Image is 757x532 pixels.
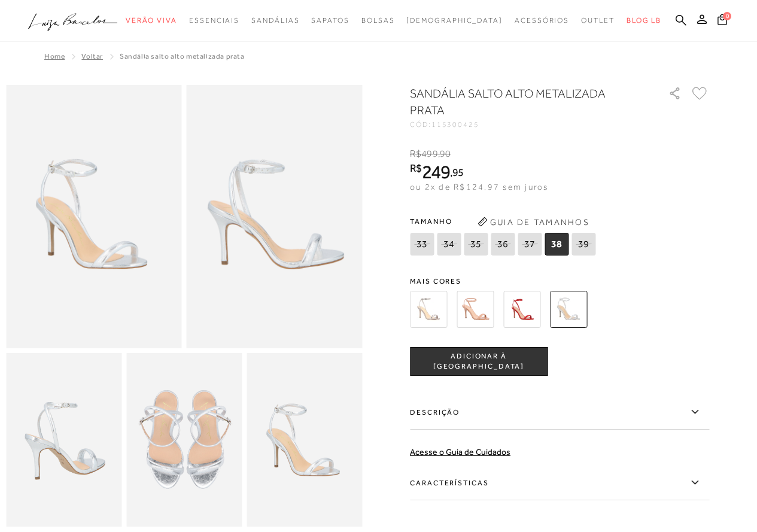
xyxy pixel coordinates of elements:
span: 36 [491,233,515,256]
label: Descrição [410,395,709,430]
span: 37 [518,233,542,256]
span: BLOG LB [627,16,661,25]
div: CÓD: [410,121,649,128]
a: noSubCategoriesText [311,10,349,32]
span: 95 [452,166,464,178]
img: SANDÁLIA DE SALTO ALTO FINO EM METALIZADO CHUMBO [410,291,447,328]
a: noSubCategoriesText [189,10,239,32]
span: Essenciais [189,16,239,25]
span: 35 [464,233,488,256]
button: ADICIONAR À [GEOGRAPHIC_DATA] [410,347,548,376]
img: SANDÁLIA DE SALTO ALTO FINO EM VERNIZ BEGE [457,291,494,328]
span: 115300425 [431,120,479,129]
img: image [247,353,362,527]
span: Acessórios [515,16,569,25]
span: 39 [571,233,595,256]
img: image [187,85,363,348]
span: ADICIONAR À [GEOGRAPHIC_DATA] [411,351,547,372]
span: ou 2x de R$124,97 sem juros [410,182,548,191]
span: SANDÁLIA SALTO ALTO METALIZADA PRATA [120,52,245,60]
span: 499 [421,148,437,159]
span: Tamanho [410,212,598,230]
span: Sapatos [311,16,349,25]
span: 38 [545,233,568,256]
a: Acesse o Guia de Cuidados [410,447,510,457]
a: noSubCategoriesText [581,10,615,32]
span: Outlet [581,16,615,25]
span: Mais cores [410,278,709,285]
a: BLOG LB [627,10,661,32]
span: Verão Viva [126,16,177,25]
a: noSubCategoriesText [406,10,503,32]
span: Bolsas [361,16,395,25]
img: SANDÁLIA DE SALTO ALTO FINO EM VERNIZ PIMENTA [503,291,540,328]
span: 249 [422,161,450,183]
a: Home [44,52,65,60]
span: [DEMOGRAPHIC_DATA] [406,16,503,25]
h1: SANDÁLIA SALTO ALTO METALIZADA PRATA [410,85,634,118]
span: 90 [440,148,451,159]
a: Voltar [81,52,103,60]
a: noSubCategoriesText [126,10,177,32]
i: , [438,148,451,159]
i: R$ [410,163,422,174]
span: Sandálias [251,16,299,25]
span: 33 [410,233,434,256]
img: image [6,353,121,527]
a: noSubCategoriesText [515,10,569,32]
button: Guia de Tamanhos [473,212,593,232]
label: Características [410,466,709,500]
span: 34 [437,233,461,256]
a: noSubCategoriesText [251,10,299,32]
i: R$ [410,148,421,159]
img: image [6,85,182,348]
button: 0 [714,13,731,29]
span: 0 [723,12,731,20]
i: , [450,167,464,178]
img: image [126,353,242,527]
a: noSubCategoriesText [361,10,395,32]
img: SANDÁLIA SALTO ALTO METALIZADA PRATA [550,291,587,328]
